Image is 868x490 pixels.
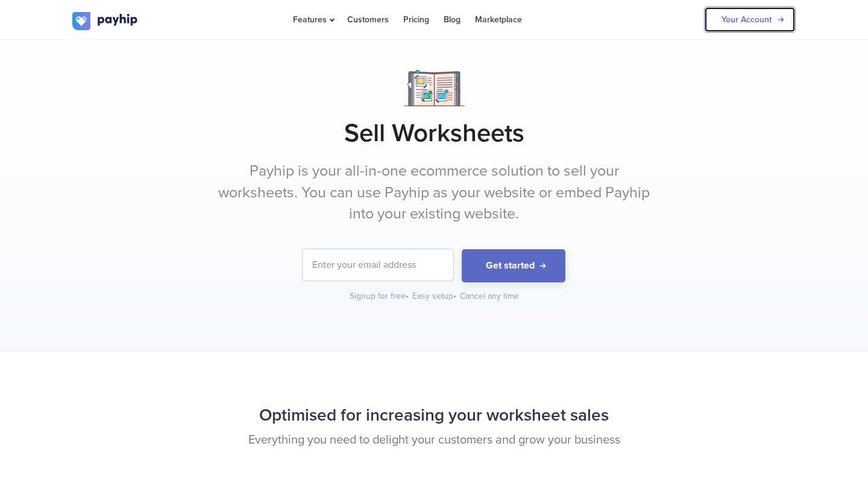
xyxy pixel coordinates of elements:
h2: Optimised for increasing your worksheet sales [72,399,796,431]
img: logo.svg [72,12,139,30]
a: Your Account [704,7,796,33]
div: Easy setup [412,290,458,302]
img: Notebook.png [404,70,465,106]
div: Signup for free [350,290,410,302]
div: Cancel any time [460,290,519,302]
span: • [453,291,456,301]
button: Get started [462,249,565,282]
input: Enter your email address [303,249,453,281]
h1: Sell Worksheets [72,118,796,148]
p: Payhip is your all-in-one ecommerce solution to sell your worksheets. You can use Payhip as your ... [208,161,660,225]
span: Features [293,14,333,25]
p: Everything you need to delight your customers and grow your business [72,431,796,449]
span: • [406,291,409,301]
